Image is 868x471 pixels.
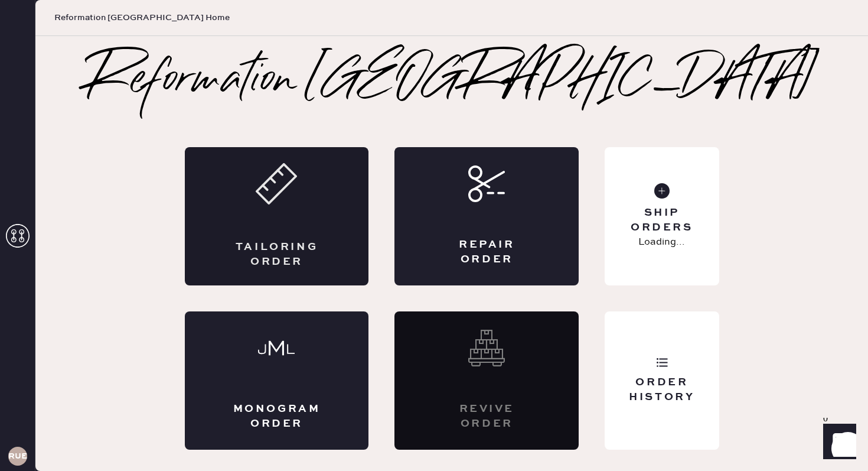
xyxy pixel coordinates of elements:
[87,57,817,105] h2: Reformation [GEOGRAPHIC_DATA]
[232,240,322,269] div: Tailoring Order
[812,418,863,469] iframe: Front Chat
[232,402,322,431] div: Monogram Order
[638,235,685,249] p: Loading...
[614,375,709,405] div: Order History
[614,206,709,235] div: Ship Orders
[442,238,531,267] div: Repair Order
[442,402,531,431] div: Revive order
[8,452,27,460] h3: RUESA
[394,311,579,450] div: Interested? Contact us at care@hemster.co
[54,12,230,24] span: Reformation [GEOGRAPHIC_DATA] Home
